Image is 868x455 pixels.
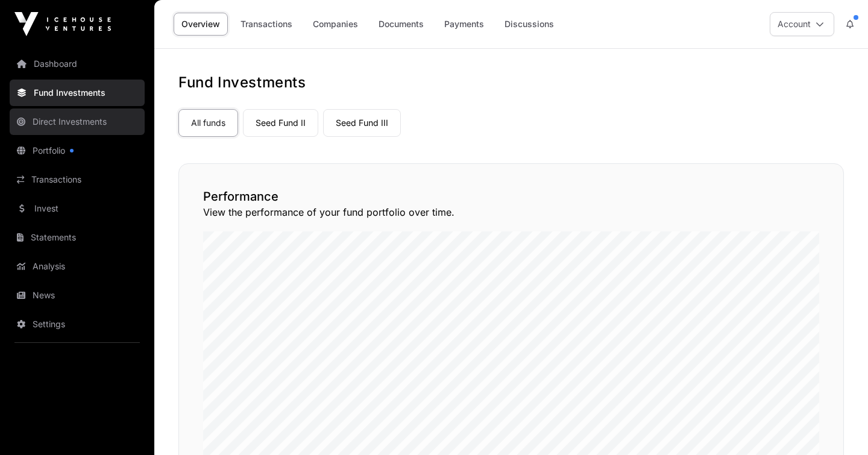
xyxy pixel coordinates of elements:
a: Invest [10,195,145,222]
a: Dashboard [10,51,145,77]
a: Analysis [10,253,145,280]
a: All funds [178,109,238,137]
p: View the performance of your fund portfolio over time. [203,205,819,219]
h1: Fund Investments [178,73,844,92]
button: Account [770,12,834,36]
a: Transactions [233,13,300,36]
h2: Performance [203,188,819,205]
img: Icehouse Ventures Logo [14,12,111,36]
a: Companies [305,13,366,36]
a: Transactions [10,166,145,193]
a: Seed Fund III [323,109,401,137]
a: Direct Investments [10,108,145,135]
a: Overview [174,13,228,36]
a: Documents [371,13,432,36]
a: Settings [10,311,145,337]
a: Statements [10,224,145,251]
a: Discussions [497,13,562,36]
a: Portfolio [10,137,145,164]
iframe: Chat Widget [808,397,868,455]
a: Seed Fund II [243,109,318,137]
a: Fund Investments [10,80,145,106]
a: Payments [436,13,492,36]
a: News [10,282,145,309]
